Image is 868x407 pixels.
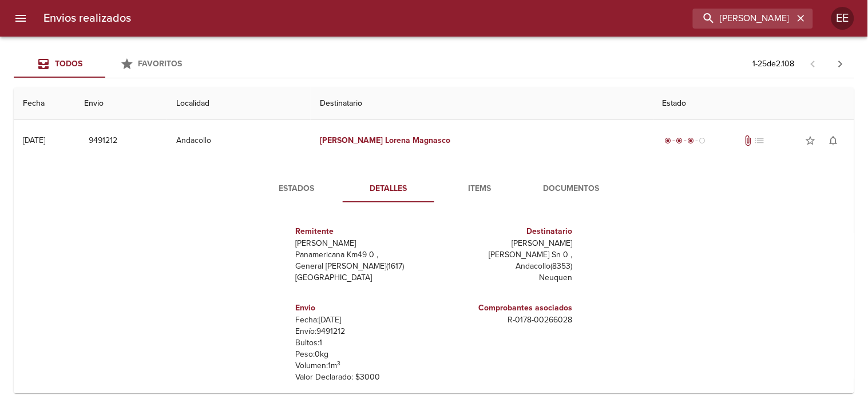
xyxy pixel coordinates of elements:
th: Fecha [14,87,76,120]
span: Detalles [350,182,427,196]
input: buscar [693,9,794,29]
button: Activar notificaciones [822,129,845,152]
button: Agregar a favoritos [799,129,822,152]
span: Todos [55,59,82,69]
th: Estado [653,87,854,120]
p: Peso: 0 kg [296,349,430,360]
th: Envio [76,87,167,120]
span: 9491212 [89,134,118,148]
div: Tabs detalle de guia [251,175,617,202]
th: Localidad [167,87,311,120]
span: Items [441,182,519,196]
p: Valor Declarado: $ 3000 [296,372,430,383]
span: No tiene pedido asociado [754,135,765,146]
p: Envío: 9491212 [296,326,430,337]
p: R - 0178 - 00266028 [439,314,573,326]
span: Pagina siguiente [827,50,854,78]
p: Andacollo ( 8353 ) [439,261,573,272]
span: radio_button_unchecked [699,137,706,144]
p: Neuquen [439,272,573,284]
span: Favoritos [138,59,183,69]
span: radio_button_checked [676,137,683,144]
sup: 3 [338,360,341,367]
td: Andacollo [167,120,311,161]
h6: Envio [296,302,430,314]
th: Destinatario [311,87,653,120]
span: Estados [258,182,336,196]
span: notifications_none [828,135,839,146]
p: [PERSON_NAME] Sn 0 , [439,249,573,261]
p: [PERSON_NAME] [439,238,573,249]
p: Panamericana Km49 0 , [296,249,430,261]
button: 9491212 [85,130,122,151]
span: Pagina anterior [799,58,827,69]
div: En viaje [663,135,708,146]
div: Tabs Envios [14,50,197,78]
p: [GEOGRAPHIC_DATA] [296,272,430,284]
em: [PERSON_NAME] [320,135,383,145]
h6: Comprobantes asociados [439,302,573,314]
p: General [PERSON_NAME] ( 1617 ) [296,261,430,272]
div: Abrir información de usuario [831,7,854,30]
div: EE [831,7,854,30]
h6: Destinatario [439,225,573,238]
span: Tiene documentos adjuntos [742,135,754,146]
p: Volumen: 1 m [296,360,430,372]
span: Documentos [533,182,611,196]
p: Fecha: [DATE] [296,314,430,326]
span: radio_button_checked [665,137,672,144]
div: [DATE] [23,135,45,145]
span: star_border [805,135,817,146]
em: Lorena [386,135,411,145]
p: Bultos: 1 [296,337,430,349]
p: [PERSON_NAME] [296,238,430,249]
h6: Envios realizados [43,9,131,27]
span: radio_button_checked [688,137,695,144]
em: Magnasco [413,135,451,145]
p: 1 - 25 de 2.108 [753,58,795,70]
h6: Remitente [296,225,430,238]
button: menu [7,5,34,32]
